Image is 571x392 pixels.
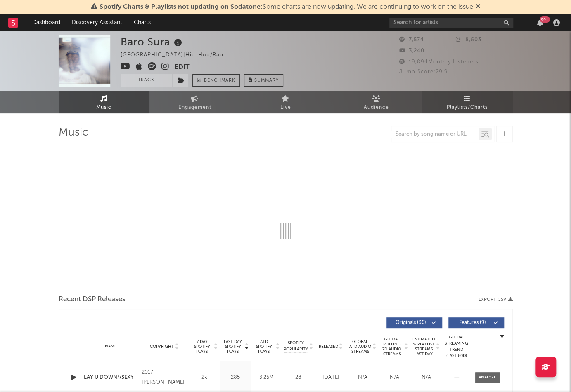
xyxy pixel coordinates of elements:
[253,339,275,354] span: ATD Spotify Plays
[412,337,435,357] span: Estimated % Playlist Streams Last Day
[399,37,424,42] span: 7,574
[100,4,473,10] span: : Some charts are now updating. We are continuing to work on the issue
[448,317,504,328] button: Features(9)
[391,131,479,138] input: Search by song name or URL
[392,320,430,325] span: Originals ( 36 )
[84,373,138,382] a: LAY U DOWN//SEXY
[280,103,291,113] span: Live
[284,340,308,352] span: Spotify Popularity
[240,91,331,113] a: Live
[142,368,187,387] div: 2017 [PERSON_NAME]
[386,317,442,328] button: Originals(36)
[381,373,408,382] div: N/A
[149,91,240,113] a: Engagement
[59,295,126,305] span: Recent DSP Releases
[319,344,338,349] span: Released
[192,74,240,87] a: Benchmark
[399,69,448,75] span: Jump Score: 29.9
[389,18,513,28] input: Search for artists
[422,91,513,113] a: Playlists/Charts
[284,373,313,382] div: 28
[447,103,488,113] span: Playlists/Charts
[84,343,138,350] div: Name
[454,320,492,325] span: Features ( 9 )
[399,59,479,65] span: 19,894 Monthly Listeners
[222,373,249,382] div: 285
[244,74,283,87] button: Summary
[364,103,389,113] span: Audience
[222,339,244,354] span: Last Day Spotify Plays
[540,16,550,23] div: 99 +
[381,337,403,357] span: Global Rolling 7D Audio Streams
[317,373,345,382] div: [DATE]
[128,14,156,31] a: Charts
[253,373,280,382] div: 3.25M
[349,373,377,382] div: N/A
[121,35,184,49] div: Baro Sura
[191,339,213,354] span: 7 Day Spotify Plays
[26,14,66,31] a: Dashboard
[121,74,172,87] button: Track
[476,4,481,10] span: Dismiss
[399,48,424,54] span: 3,240
[150,344,174,349] span: Copyright
[254,78,279,83] span: Summary
[121,50,233,60] div: [GEOGRAPHIC_DATA] | Hip-Hop/Rap
[100,4,261,10] span: Spotify Charts & Playlists not updating on Sodatone
[96,103,111,113] span: Music
[412,373,440,382] div: N/A
[175,62,190,73] button: Edit
[331,91,422,113] a: Audience
[178,103,211,113] span: Engagement
[444,334,469,359] div: Global Streaming Trend (Last 60D)
[456,37,481,42] span: 8,603
[66,14,128,31] a: Discovery Assistant
[59,91,149,113] a: Music
[204,76,235,86] span: Benchmark
[479,297,513,302] button: Export CSV
[349,339,372,354] span: Global ATD Audio Streams
[191,373,218,382] div: 2k
[537,19,543,26] button: 99+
